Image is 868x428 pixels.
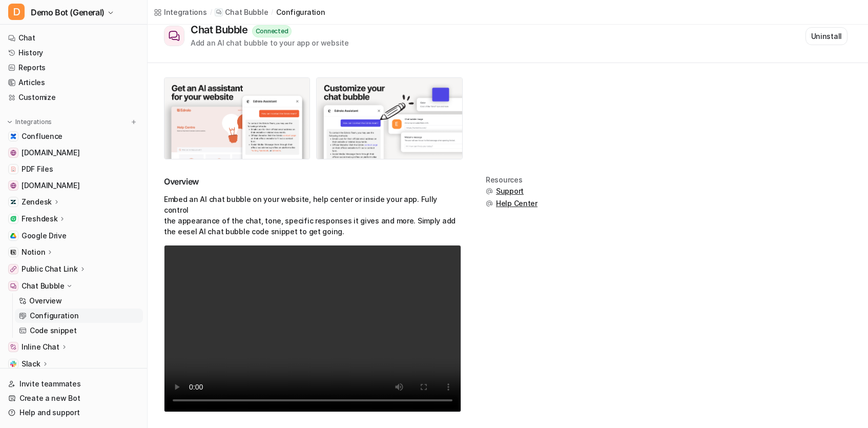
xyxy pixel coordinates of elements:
[10,344,16,350] img: Inline Chat
[4,46,143,60] a: History
[4,60,143,75] a: Reports
[154,7,207,17] a: Integrations
[15,294,143,308] a: Overview
[10,182,16,189] img: www.airbnb.com
[10,233,16,239] img: Google Drive
[30,325,77,336] p: Code snippet
[29,296,62,306] p: Overview
[10,283,16,289] img: Chat Bubble
[486,198,538,209] button: Help Center
[22,231,67,241] span: Google Drive
[164,194,461,237] p: Embed an AI chat bubble on your website, help center or inside your app. Fully control the appear...
[10,249,16,255] img: Notion
[486,200,493,207] img: support.svg
[4,178,143,193] a: www.airbnb.com[DOMAIN_NAME]
[4,117,55,127] button: Integrations
[191,37,349,48] div: Add an AI chat bubble to your app or website
[225,7,268,17] p: Chat Bubble
[215,7,268,17] a: Chat Bubble
[22,148,79,158] span: [DOMAIN_NAME]
[4,90,143,105] a: Customize
[10,266,16,272] img: Public Chat Link
[22,247,45,257] p: Notion
[252,25,292,37] div: Connected
[486,176,538,184] div: Resources
[10,216,16,222] img: Freshdesk
[4,377,143,391] a: Invite teammates
[10,166,16,172] img: PDF Files
[10,133,16,139] img: Confluence
[22,131,63,141] span: Confluence
[805,27,848,45] button: Uninstall
[4,129,143,144] a: ConfluenceConfluence
[271,8,273,17] span: /
[210,8,212,17] span: /
[4,146,143,160] a: www.atlassian.com[DOMAIN_NAME]
[486,188,493,195] img: support.svg
[4,405,143,420] a: Help and support
[4,75,143,90] a: Articles
[22,214,57,224] p: Freshdesk
[10,361,16,367] img: Slack
[22,164,53,174] span: PDF Files
[22,180,79,191] span: [DOMAIN_NAME]
[4,31,143,45] a: Chat
[130,118,137,126] img: menu_add.svg
[4,162,143,176] a: PDF FilesPDF Files
[486,186,538,196] button: Support
[4,229,143,243] a: Google DriveGoogle Drive
[22,359,40,369] p: Slack
[164,245,461,412] video: Your browser does not support the video tag.
[22,281,65,291] p: Chat Bubble
[31,5,105,19] span: Demo Bot (General)
[4,391,143,405] a: Create a new Bot
[22,264,78,274] p: Public Chat Link
[191,24,252,36] div: Chat Bubble
[22,197,52,207] p: Zendesk
[6,118,13,126] img: expand menu
[15,323,143,338] a: Code snippet
[10,199,16,205] img: Zendesk
[276,7,325,17] a: configuration
[10,150,16,156] img: www.atlassian.com
[15,309,143,323] a: Configuration
[22,342,59,352] p: Inline Chat
[164,176,461,188] h2: Overview
[30,311,78,321] p: Configuration
[164,7,207,17] div: Integrations
[8,4,25,20] span: D
[15,118,52,126] p: Integrations
[496,186,524,196] span: Support
[496,198,538,209] span: Help Center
